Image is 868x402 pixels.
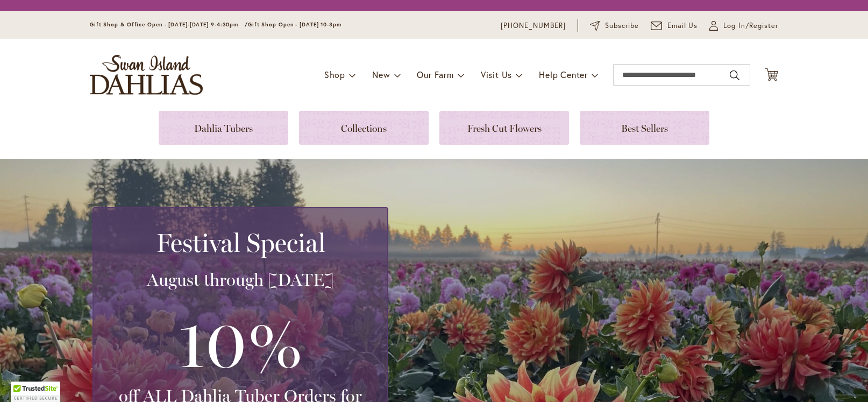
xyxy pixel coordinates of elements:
[106,269,374,291] h3: August through [DATE]
[106,228,374,258] h2: Festival Special
[590,20,639,31] a: Subscribe
[90,21,248,28] span: Gift Shop & Office Open - [DATE]-[DATE] 9-4:30pm /
[605,20,639,31] span: Subscribe
[651,20,698,31] a: Email Us
[372,69,390,80] span: New
[723,20,778,31] span: Log In/Register
[324,69,345,80] span: Shop
[106,301,374,385] h3: 10%
[730,67,739,84] button: Search
[417,69,453,80] span: Our Farm
[248,21,341,28] span: Gift Shop Open - [DATE] 10-3pm
[667,20,698,31] span: Email Us
[709,20,778,31] a: Log In/Register
[501,20,566,31] a: [PHONE_NUMBER]
[11,382,60,402] div: TrustedSite Certified
[481,69,512,80] span: Visit Us
[90,55,203,95] a: store logo
[539,69,588,80] span: Help Center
